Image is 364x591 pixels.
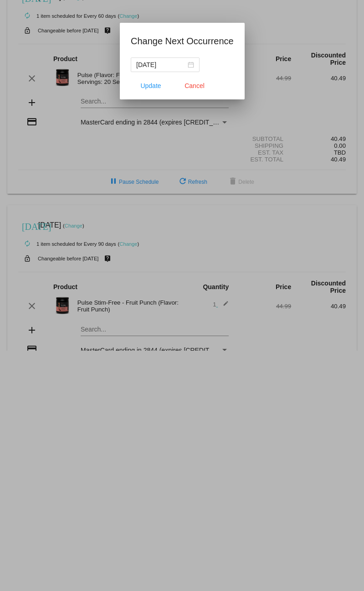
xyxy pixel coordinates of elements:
span: Cancel [185,82,205,89]
button: Close dialog [174,78,215,94]
input: Select date [136,60,186,70]
h1: Change Next Occurrence [131,34,234,48]
button: Update [131,78,171,94]
span: Update [140,82,161,89]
